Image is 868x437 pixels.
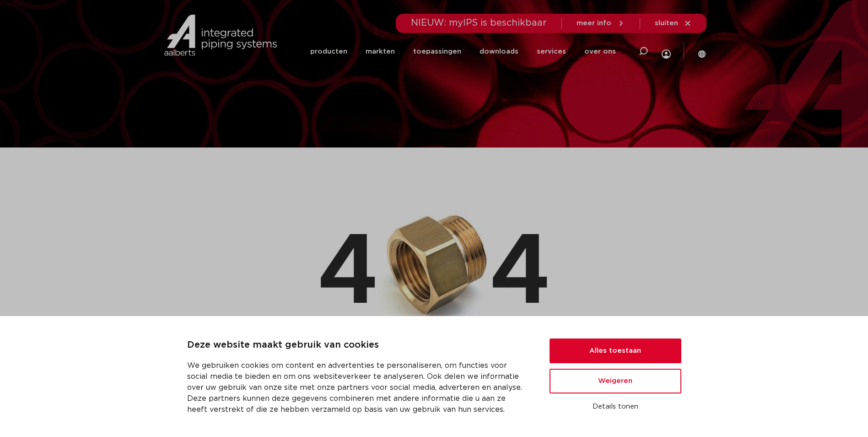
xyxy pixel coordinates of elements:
[480,33,518,70] a: downloads
[584,33,616,70] a: over ons
[662,30,671,73] div: my IPS
[550,399,681,415] button: Details tonen
[411,18,547,27] span: NIEUW: myIPS is beschikbaar
[537,33,566,70] a: services
[310,33,347,70] a: producten
[655,19,692,27] a: sluiten
[413,33,461,70] a: toepassingen
[550,369,681,393] button: Weigeren
[187,338,528,353] p: Deze website maakt gebruik van cookies
[366,33,395,70] a: markten
[550,339,681,363] button: Alles toestaan
[310,33,616,70] nav: Menu
[187,360,528,415] p: We gebruiken cookies om content en advertenties te personaliseren, om functies voor social media ...
[577,20,611,27] span: meer info
[577,19,625,27] a: meer info
[655,20,678,27] span: sluiten
[167,152,702,181] h1: Pagina niet gevonden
